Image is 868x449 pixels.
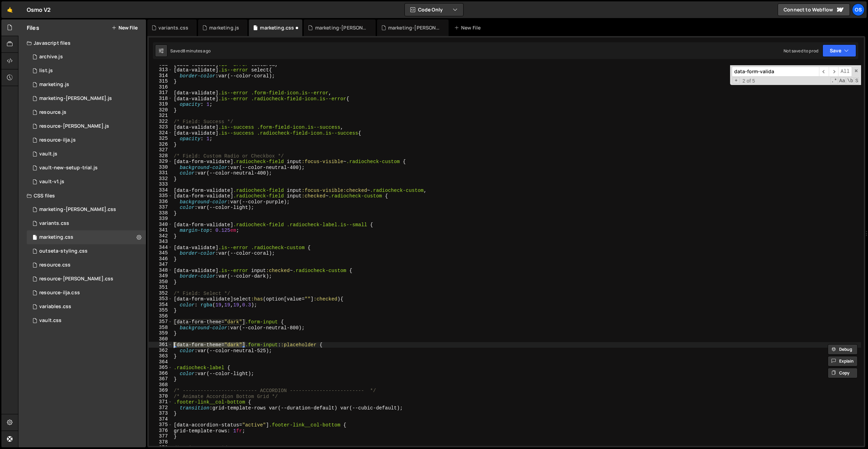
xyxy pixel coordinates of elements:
[27,92,146,105] div: 16596/45424.js
[27,64,146,78] div: 16596/45151.js
[822,44,856,57] button: Save
[27,6,51,14] div: Osmo V2
[149,193,172,199] div: 335
[27,133,146,147] div: 16596/46195.js
[18,36,146,50] div: Javascript files
[39,206,116,213] div: marketing-[PERSON_NAME].css
[149,290,172,296] div: 352
[39,248,88,254] div: outseta-styling.css
[819,67,829,77] span: ​
[149,73,172,79] div: 314
[149,388,172,393] div: 369
[405,3,463,16] button: Code Only
[39,290,80,296] div: resource-ilja.css
[158,24,188,31] div: variants.css
[27,119,146,133] div: 16596/46194.js
[27,217,146,230] div: 16596/45511.css
[260,24,294,31] div: marketing.css
[149,376,172,382] div: 367
[149,399,172,405] div: 371
[830,77,838,84] span: RegExp Search
[149,101,172,107] div: 319
[149,416,172,422] div: 374
[170,48,211,54] div: Saved
[39,304,71,310] div: variables.css
[27,105,146,119] div: 16596/46183.js
[149,84,172,90] div: 316
[149,233,172,239] div: 342
[27,286,146,300] div: 16596/46198.css
[27,272,146,286] div: 16596/46196.css
[149,176,172,182] div: 332
[149,130,172,136] div: 324
[732,77,740,84] span: Toggle Replace mode
[149,302,172,308] div: 354
[149,330,172,336] div: 359
[27,147,146,161] div: 16596/45133.js
[27,161,146,175] div: 16596/45152.js
[149,199,172,205] div: 336
[27,24,39,32] h2: Files
[828,356,858,366] button: Explain
[149,422,172,428] div: 375
[149,239,172,245] div: 343
[149,136,172,142] div: 325
[27,258,146,272] div: 16596/46199.css
[149,119,172,125] div: 322
[149,428,172,434] div: 376
[784,48,818,54] div: Not saved to prod
[838,77,846,84] span: CaseSensitive Search
[149,342,172,348] div: 361
[829,67,838,77] span: ​
[149,262,172,268] div: 347
[149,359,172,365] div: 364
[209,24,239,31] div: marketing.js
[149,285,172,290] div: 351
[149,222,172,228] div: 340
[149,216,172,222] div: 339
[838,67,852,77] span: Alt-Enter
[149,296,172,302] div: 353
[149,170,172,176] div: 331
[39,123,109,129] div: resource-[PERSON_NAME].js
[854,77,859,84] span: Search In Selection
[732,67,819,77] input: Search for
[27,314,146,328] div: 16596/45153.css
[27,50,146,64] div: 16596/46210.js
[149,336,172,342] div: 360
[149,319,172,325] div: 357
[39,234,73,240] div: marketing.css
[149,393,172,399] div: 370
[149,181,172,187] div: 333
[27,78,146,92] div: 16596/45422.js
[39,179,64,185] div: vault-v1.js
[149,147,172,153] div: 327
[149,256,172,262] div: 346
[828,368,858,378] button: Copy
[39,317,62,324] div: vault.css
[454,24,483,31] div: New File
[149,410,172,416] div: 373
[149,204,172,210] div: 337
[39,220,69,227] div: variants.css
[149,307,172,313] div: 355
[388,24,440,31] div: marketing-[PERSON_NAME].js
[149,365,172,371] div: 365
[740,78,758,84] span: 2 of 5
[852,3,865,16] div: Os
[18,189,146,203] div: CSS files
[27,230,146,244] div: 16596/45446.css
[27,175,146,189] div: 16596/45132.js
[149,245,172,251] div: 344
[149,268,172,273] div: 348
[149,382,172,388] div: 368
[149,159,172,164] div: 329
[39,262,71,268] div: resource.css
[39,54,63,60] div: archive.js
[39,165,98,171] div: vault-new-setup-trial.js
[149,113,172,119] div: 321
[149,153,172,159] div: 328
[149,405,172,411] div: 372
[149,250,172,256] div: 345
[149,348,172,354] div: 362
